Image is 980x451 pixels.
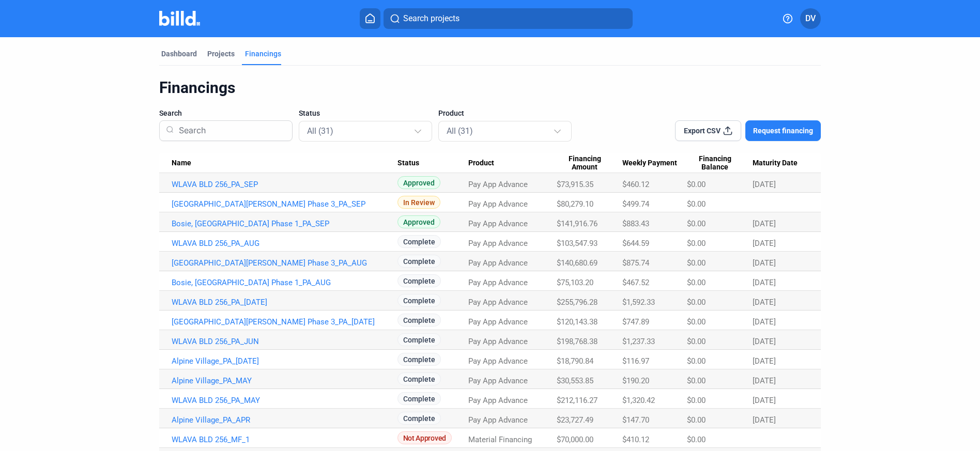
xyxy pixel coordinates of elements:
[622,159,687,168] div: Weekly Payment
[468,219,528,228] span: Pay App Advance
[557,180,593,189] span: $73,915.35
[397,392,441,405] span: Complete
[557,356,593,366] span: $18,790.84
[172,415,397,425] a: Alpine Village_PA_APR
[397,176,440,189] span: Approved
[753,180,776,189] span: [DATE]
[622,317,649,326] span: $747.89
[468,317,528,326] span: Pay App Advance
[172,298,397,307] a: WLAVA BLD 256_PA_[DATE]
[397,235,441,248] span: Complete
[557,415,593,425] span: $23,727.49
[753,278,776,287] span: [DATE]
[557,258,598,268] span: $140,680.69
[384,8,633,29] button: Search projects
[161,49,197,59] div: Dashboard
[397,333,441,346] span: Complete
[687,396,706,405] span: $0.00
[622,239,649,248] span: $644.59
[753,126,813,136] span: Request financing
[397,196,440,209] span: In Review
[557,278,593,287] span: $75,103.20
[753,239,776,248] span: [DATE]
[557,298,598,307] span: $255,796.28
[687,219,706,228] span: $0.00
[687,154,743,172] span: Financing Balance
[557,154,622,172] div: Financing Amount
[557,337,598,346] span: $198,768.38
[622,435,649,444] span: $410.12
[557,396,598,405] span: $212,116.27
[753,415,776,425] span: [DATE]
[159,78,821,98] div: Financings
[557,154,613,172] span: Financing Amount
[397,294,441,307] span: Complete
[687,435,706,444] span: $0.00
[557,199,593,209] span: $80,279.10
[299,108,320,118] span: Status
[753,356,776,366] span: [DATE]
[687,180,706,189] span: $0.00
[557,219,598,228] span: $141,916.76
[622,337,655,346] span: $1,237.33
[172,159,191,168] span: Name
[468,199,528,209] span: Pay App Advance
[397,353,441,366] span: Complete
[622,199,649,209] span: $499.74
[675,120,741,141] button: Export CSV
[468,298,528,307] span: Pay App Advance
[745,120,821,141] button: Request financing
[753,337,776,346] span: [DATE]
[622,415,649,425] span: $147.70
[622,356,649,366] span: $116.97
[687,298,706,307] span: $0.00
[557,376,593,385] span: $30,553.85
[397,159,469,168] div: Status
[397,255,441,268] span: Complete
[687,278,706,287] span: $0.00
[172,180,397,189] a: WLAVA BLD 256_PA_SEP
[468,356,528,366] span: Pay App Advance
[687,337,706,346] span: $0.00
[397,159,419,168] span: Status
[172,159,397,168] div: Name
[159,11,200,26] img: Billd Company Logo
[622,258,649,268] span: $875.74
[172,356,397,366] a: Alpine Village_PA_[DATE]
[172,435,397,444] a: WLAVA BLD 256_MF_1
[622,159,677,168] span: Weekly Payment
[622,219,649,228] span: $883.43
[468,180,528,189] span: Pay App Advance
[172,278,397,287] a: Bosie, [GEOGRAPHIC_DATA] Phase 1_PA_AUG
[753,219,776,228] span: [DATE]
[753,258,776,268] span: [DATE]
[800,8,821,29] button: DV
[245,49,281,59] div: Financings
[687,415,706,425] span: $0.00
[468,415,528,425] span: Pay App Advance
[172,337,397,346] a: WLAVA BLD 256_PA_JUN
[172,317,397,326] a: [GEOGRAPHIC_DATA][PERSON_NAME] Phase 3_PA_[DATE]
[172,376,397,385] a: Alpine Village_PA_MAY
[753,317,776,326] span: [DATE]
[687,239,706,248] span: $0.00
[557,239,598,248] span: $103,547.93
[753,396,776,405] span: [DATE]
[805,12,816,25] span: DV
[468,337,528,346] span: Pay App Advance
[622,278,649,287] span: $467.52
[622,298,655,307] span: $1,592.33
[687,199,706,209] span: $0.00
[397,412,441,425] span: Complete
[468,435,532,444] span: Material Financing
[438,108,464,118] span: Product
[468,258,528,268] span: Pay App Advance
[557,435,593,444] span: $70,000.00
[468,159,494,168] span: Product
[468,396,528,405] span: Pay App Advance
[687,356,706,366] span: $0.00
[622,180,649,189] span: $460.12
[403,12,460,25] span: Search projects
[684,126,721,136] span: Export CSV
[622,376,649,385] span: $190.20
